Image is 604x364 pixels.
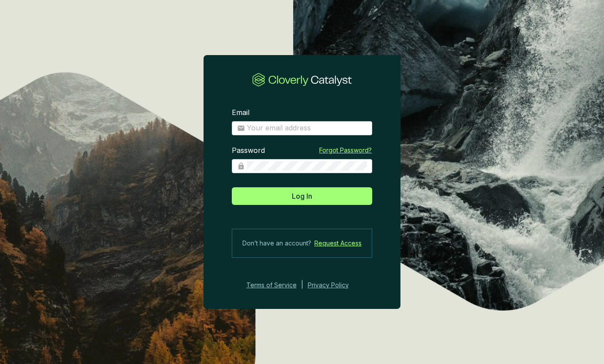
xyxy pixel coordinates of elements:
[232,108,249,118] label: Email
[244,280,297,290] a: Terms of Service
[232,146,265,156] label: Password
[242,238,311,249] span: Don’t have an account?
[301,280,303,290] div: |
[232,187,372,205] button: Log In
[247,123,367,133] input: Email
[292,191,312,201] span: Log In
[247,161,367,171] input: Password
[319,146,372,155] a: Forgot Password?
[314,238,362,249] a: Request Access
[308,280,361,290] a: Privacy Policy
